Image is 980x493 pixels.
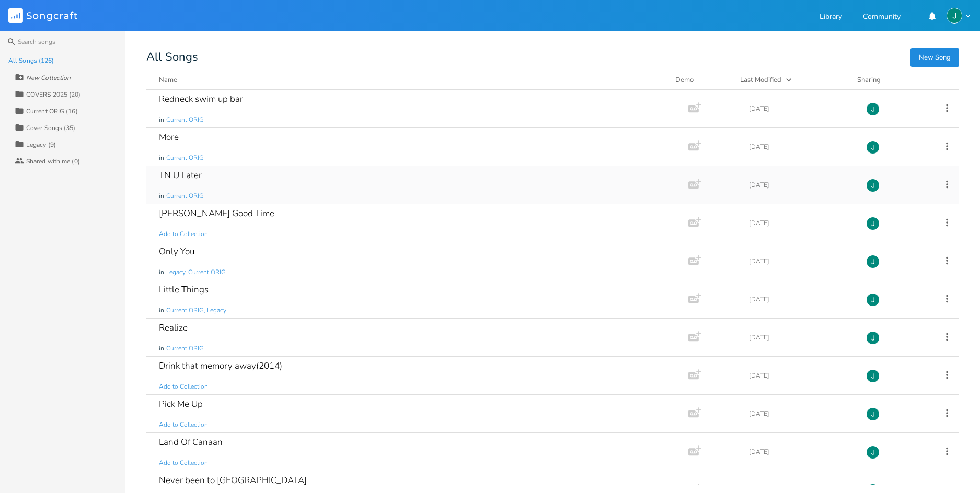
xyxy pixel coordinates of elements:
div: Demo [675,75,728,85]
div: Pick Me Up [159,400,203,408]
button: Last Modified [740,75,845,85]
span: Add to Collection [159,382,208,391]
div: All Songs [146,52,959,62]
div: More [159,133,179,142]
div: [DATE] [749,220,854,226]
div: [DATE] [749,372,854,379]
div: Shared with me (0) [26,158,80,165]
div: New Collection [26,75,71,81]
span: in [159,344,164,353]
div: [DATE] [749,105,854,112]
div: Drink that memory away(2014) [159,361,282,370]
div: Last Modified [740,75,781,85]
button: New Song [910,48,959,67]
span: Add to Collection [159,230,208,239]
div: Current ORIG (16) [26,108,78,114]
div: Realize [159,323,188,332]
span: Current ORIG [166,115,204,124]
div: Name [159,75,177,85]
img: Jim Rudolf [866,102,880,116]
img: Jim Rudolf [866,217,880,230]
span: in [159,192,164,201]
img: Jim Rudolf [866,445,880,459]
a: Community [863,13,901,22]
span: in [159,306,164,315]
span: Current ORIG [166,192,204,201]
div: [DATE] [749,449,854,455]
div: Sharing [857,75,920,85]
div: [DATE] [749,258,854,264]
div: TN U Later [159,171,202,180]
div: COVERS 2025 (20) [26,91,81,98]
div: [DATE] [749,182,854,188]
div: [DATE] [749,410,854,417]
img: Jim Rudolf [866,255,880,268]
img: Jim Rudolf [866,407,880,421]
div: [DATE] [749,296,854,302]
span: Current ORIG [166,154,204,162]
div: Land Of Canaan [159,438,223,447]
div: [PERSON_NAME] Good Time [159,209,274,218]
img: Jim Rudolf [866,293,880,307]
div: Redneck swim up bar [159,95,243,103]
span: in [159,115,164,124]
div: Little Things [159,285,209,294]
div: All Songs (126) [8,57,54,64]
div: [DATE] [749,334,854,341]
span: Add to Collection [159,459,208,467]
img: Jim Rudolf [866,140,880,154]
span: Current ORIG, Legacy [166,306,226,315]
span: Legacy, Current ORIG [166,268,226,277]
div: [DATE] [749,144,854,150]
button: Name [159,75,663,85]
img: Jim Rudolf [866,179,880,192]
div: Legacy (9) [26,142,56,148]
div: Never been to [GEOGRAPHIC_DATA] [159,476,307,485]
img: Jim Rudolf [866,369,880,383]
span: in [159,154,164,162]
img: Jim Rudolf [866,331,880,345]
span: Current ORIG [166,344,204,353]
div: Only You [159,247,194,256]
img: Jim Rudolf [947,8,962,24]
span: in [159,268,164,277]
a: Library [820,13,842,22]
span: Add to Collection [159,420,208,429]
div: Cover Songs (35) [26,125,76,131]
